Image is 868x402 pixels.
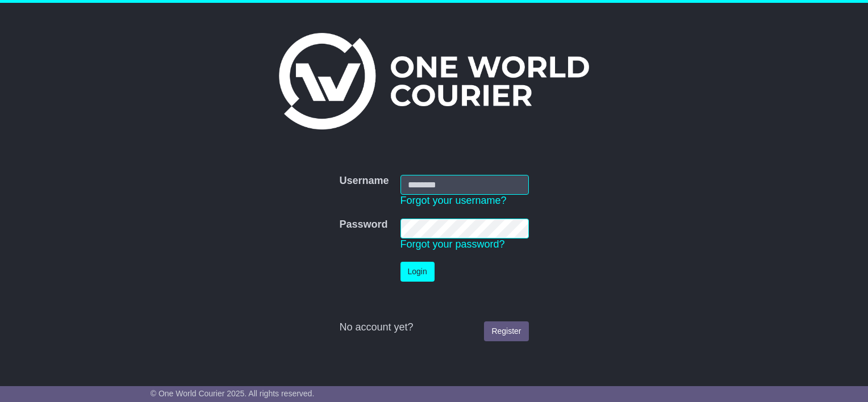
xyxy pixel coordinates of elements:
[279,33,589,129] img: One World
[400,262,435,282] button: Login
[339,219,387,231] label: Password
[400,238,505,250] a: Forgot your password?
[339,175,389,187] label: Username
[339,321,528,334] div: No account yet?
[151,389,315,398] span: © One World Courier 2025. All rights reserved.
[400,195,507,206] a: Forgot your username?
[484,321,528,341] a: Register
